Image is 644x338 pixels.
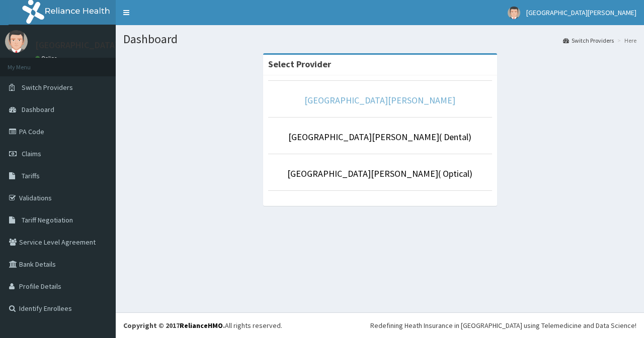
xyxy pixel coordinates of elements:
strong: Select Provider [268,58,331,70]
span: Tariff Negotiation [22,215,73,224]
a: [GEOGRAPHIC_DATA][PERSON_NAME]( Dental) [288,131,471,143]
p: [GEOGRAPHIC_DATA][PERSON_NAME] [35,41,184,50]
a: RelianceHMO [180,321,223,330]
span: Claims [22,149,41,158]
span: Tariffs [22,171,40,180]
span: [GEOGRAPHIC_DATA][PERSON_NAME] [526,8,636,17]
li: Here [615,36,636,45]
img: User Image [5,30,28,53]
a: Online [35,55,59,62]
span: Switch Providers [22,83,73,92]
img: User Image [508,7,520,19]
a: [GEOGRAPHIC_DATA][PERSON_NAME] [304,94,455,106]
div: Redefining Heath Insurance in [GEOGRAPHIC_DATA] using Telemedicine and Data Science! [370,320,636,330]
strong: Copyright © 2017 . [123,321,225,330]
footer: All rights reserved. [116,312,644,338]
span: Dashboard [22,105,54,114]
a: [GEOGRAPHIC_DATA][PERSON_NAME]( Optical) [287,168,472,179]
h1: Dashboard [123,33,636,46]
a: Switch Providers [563,36,614,45]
